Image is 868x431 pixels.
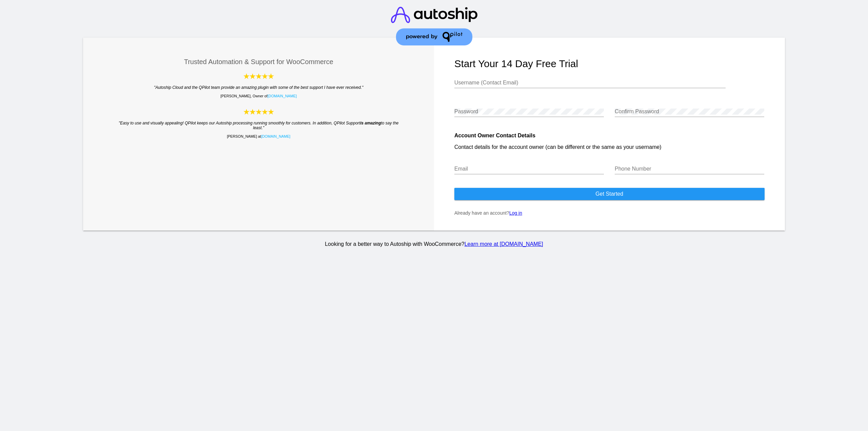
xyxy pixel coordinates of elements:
span: Get started [595,191,623,197]
blockquote: "Autoship Cloud and the QPilot team provide an amazing plugin with some of the best support I hav... [117,85,400,90]
p: [PERSON_NAME], Owner of [104,94,414,98]
img: Autoship Cloud powered by QPilot [243,73,274,80]
h3: Trusted Automation & Support for WooCommerce [104,58,414,66]
a: Log in [509,210,522,216]
p: Looking for a better way to Autoship with WooCommerce? [82,241,786,247]
input: Phone Number [615,166,764,172]
p: Contact details for the account owner (can be different or the same as your username) [454,144,765,150]
p: Already have an account? [454,210,765,216]
strong: is amazing [360,121,381,125]
img: Autoship Cloud powered by QPilot [243,108,274,115]
input: Username (Contact Email) [454,80,726,86]
a: [DOMAIN_NAME] [261,134,290,138]
blockquote: "Easy to use and visually appealing! QPilot keeps our Autoship processing running smoothly for cu... [117,121,400,130]
h1: Start your 14 day free trial [454,58,765,70]
input: Email [454,166,604,172]
a: Learn more at [DOMAIN_NAME] [465,241,543,247]
p: [PERSON_NAME] at [104,134,414,138]
a: [DOMAIN_NAME] [268,94,297,98]
button: Get started [454,188,765,200]
strong: Account Owner Contact Details [454,133,535,138]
